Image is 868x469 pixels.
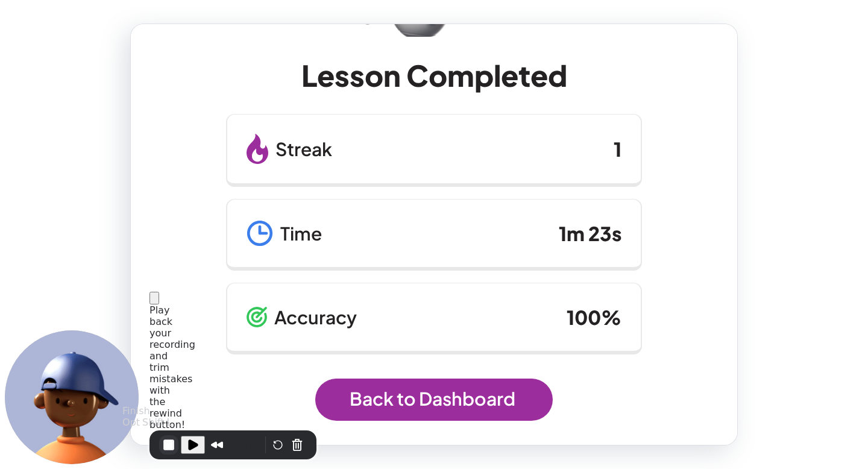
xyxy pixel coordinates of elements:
[301,61,567,90] p: Lesson Completed
[275,138,332,160] span: Streak
[567,303,621,332] span: 100%
[280,222,322,244] span: Time
[274,306,357,328] span: Accuracy
[559,219,621,248] span: 1m 23s
[315,379,553,421] a: Back to Dashboard
[614,134,621,163] span: 1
